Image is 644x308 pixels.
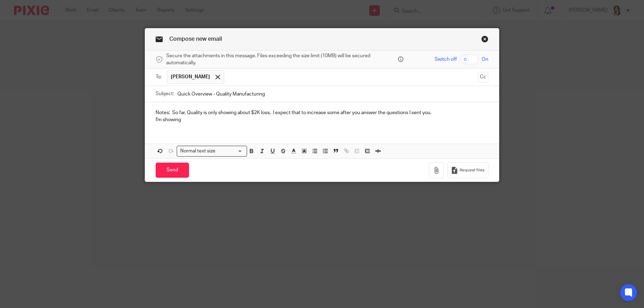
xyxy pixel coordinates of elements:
[481,35,488,45] a: Close this dialog window
[447,162,488,178] button: Request files
[217,148,243,155] input: Search for option
[478,72,488,83] button: Cc
[156,163,189,178] input: Send
[435,56,457,63] span: Switch off
[178,148,217,155] span: Normal text size
[177,146,247,157] div: Search for option
[166,52,396,67] span: Secure the attachments in this message. Files exceeding the size limit (10MB) will be secured aut...
[482,56,488,63] span: On
[156,90,174,97] label: Subject:
[156,109,488,116] p: Notes: So far, Quality is only showing about $2K loss. I expect that to increase some after you a...
[171,73,210,80] span: [PERSON_NAME]
[460,168,484,173] span: Request files
[169,36,222,42] span: Compose new email
[156,73,163,80] label: To:
[156,116,488,123] p: I'm showing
